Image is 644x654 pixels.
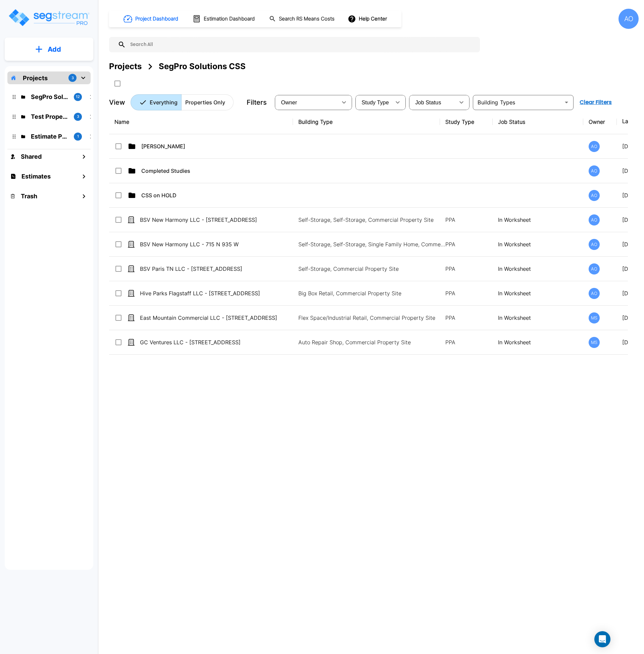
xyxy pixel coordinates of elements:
div: Open Intercom Messenger [594,631,610,647]
p: PPA [445,289,487,297]
th: Building Type [293,110,440,134]
button: Help Center [346,12,390,25]
p: Everything [150,98,178,106]
p: Add [48,44,61,54]
th: Study Type [440,110,493,134]
p: 1 [77,134,79,139]
div: AO [589,165,600,177]
span: Job Status [415,100,441,105]
div: AO [589,214,600,225]
span: Owner [281,100,297,105]
div: Select [410,93,455,112]
p: In Worksheet [498,289,578,297]
div: AO [618,9,639,29]
p: PPA [445,240,487,248]
p: BSV New Harmony LLC - 715 N 935 W [140,240,290,248]
button: Properties Only [181,94,234,110]
div: AO [589,190,600,201]
p: Filters [247,97,267,107]
p: [PERSON_NAME] [141,142,292,150]
div: AO [589,239,600,250]
input: Building Types [475,98,560,107]
p: Properties Only [185,98,225,106]
div: AO [589,141,600,152]
th: Name [109,110,293,134]
p: In Worksheet [498,338,578,346]
p: Estimate Property [31,132,68,141]
p: Big Box Retail, Commercial Property Site [298,289,445,297]
button: Clear Filters [577,96,614,109]
p: 3 [71,75,74,81]
img: Logo [8,8,90,27]
p: BSV New Harmony LLC - [STREET_ADDRESS] [140,216,290,224]
p: In Worksheet [498,240,578,248]
th: Owner [583,110,617,134]
button: SelectAll [111,77,124,90]
p: View [109,97,125,107]
div: Select [357,93,391,112]
p: East Mountain Commercial LLC - [STREET_ADDRESS] [140,314,290,322]
p: Self-Storage, Self-Storage, Single Family Home, Commercial Property Site [298,240,445,248]
p: In Worksheet [498,216,578,224]
p: PPA [445,338,487,346]
p: In Worksheet [498,314,578,322]
button: Search RS Means Costs [266,12,338,26]
div: Platform [131,94,234,110]
p: PPA [445,216,487,224]
div: SegPro Solutions CSS [159,60,246,72]
button: Project Dashboard [121,11,182,26]
p: 12 [76,94,80,100]
button: Add [5,40,93,59]
th: Job Status [493,110,583,134]
div: MS [589,337,600,348]
p: PPA [445,265,487,273]
h1: Shared [21,152,42,161]
p: Hive Parks Flagstaff LLC - [STREET_ADDRESS] [140,289,290,297]
div: Select [276,93,337,112]
button: Open [562,98,571,107]
div: AO [589,263,600,274]
p: Test Property Folder [31,112,68,121]
p: 3 [77,114,79,119]
h1: Search RS Means Costs [279,15,335,23]
h1: Estimates [21,172,51,181]
p: GC Ventures LLC - [STREET_ADDRESS] [140,338,290,346]
p: PPA [445,314,487,322]
span: Study Type [361,100,389,105]
p: Flex Space/Industrial Retail, Commercial Property Site [298,314,445,322]
p: SegPro Solutions CSS [31,92,68,101]
p: In Worksheet [498,265,578,273]
h1: Trash [21,192,37,201]
p: Auto Repair Shop, Commercial Property Site [298,338,445,346]
input: Search All [126,37,477,52]
p: Self-Storage, Self-Storage, Commercial Property Site [298,216,445,224]
p: Completed Studies [141,167,292,175]
div: AO [589,288,600,299]
h1: Project Dashboard [135,15,178,23]
div: Projects [109,60,142,72]
button: Everything [131,94,182,110]
div: MS [589,312,600,323]
p: Self-Storage, Commercial Property Site [298,265,445,273]
p: CSS on HOLD [141,191,292,199]
p: Projects [23,73,48,83]
p: BSV Paris TN LLC - [STREET_ADDRESS] [140,265,290,273]
button: Estimation Dashboard [190,12,258,26]
h1: Estimation Dashboard [204,15,255,23]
